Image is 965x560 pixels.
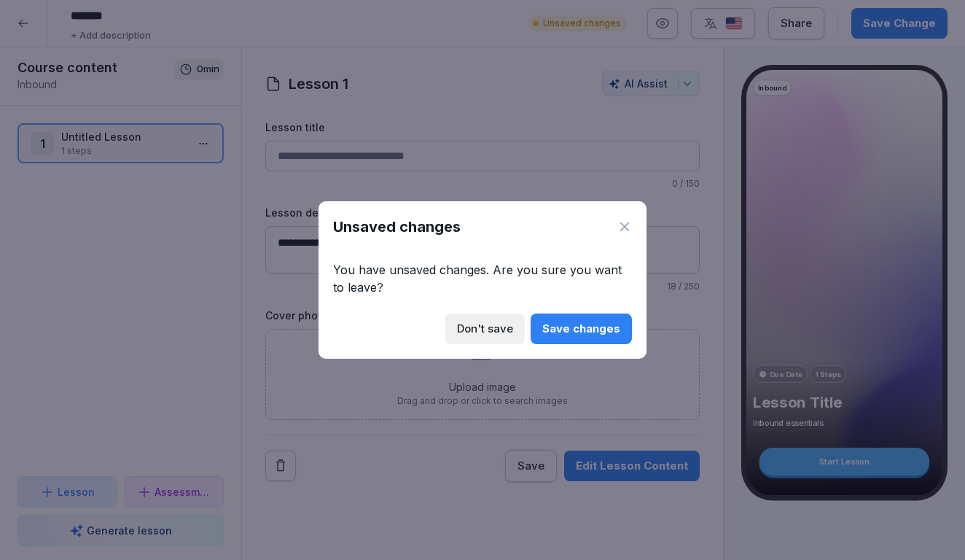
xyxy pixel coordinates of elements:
[333,216,461,238] h1: Unsaved changes
[333,261,632,296] p: You have unsaved changes. Are you sure you want to leave?
[542,321,620,337] div: Save changes
[445,314,525,344] button: Don't save
[457,321,513,337] div: Don't save
[531,314,632,344] button: Save changes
